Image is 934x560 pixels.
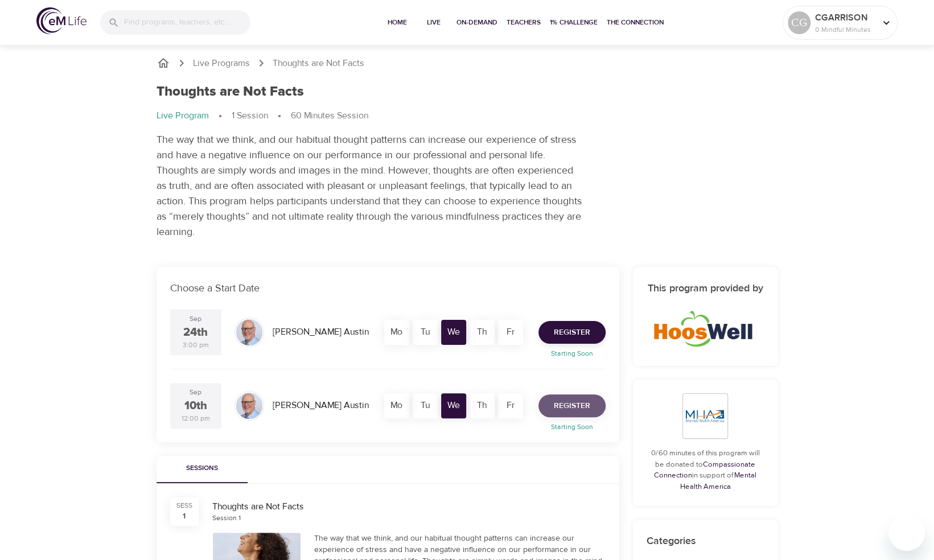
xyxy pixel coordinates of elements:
[788,11,810,34] div: CG
[190,388,201,397] div: Sep
[532,348,612,359] p: Starting Soon
[532,422,612,432] p: Starting Soon
[554,326,590,340] span: Register
[507,17,541,28] span: Teachers
[554,399,590,413] span: Register
[441,320,466,345] div: We
[190,314,201,324] div: Sep
[384,320,409,345] div: Mo
[647,281,764,297] h6: This program provided by
[157,84,304,100] h1: Thoughts are Not Facts
[170,281,606,296] p: Choose a Start Date
[680,471,757,491] a: Mental Health America
[183,340,209,350] div: 3:00 pm
[420,17,447,28] span: Live
[176,501,192,510] div: SESS
[384,393,409,418] div: Mo
[538,321,606,344] button: Register
[888,514,925,551] iframe: Button to launch messaging window
[815,24,875,35] p: 0 Mindful Minutes
[268,394,373,417] div: [PERSON_NAME] Austin
[36,7,87,34] img: logo
[291,109,368,122] p: 60 Minutes Session
[654,460,755,480] a: Compassionate Connection
[384,17,411,28] span: Home
[538,394,606,417] button: Register
[498,320,523,345] div: Fr
[212,500,606,513] div: Thoughts are Not Facts
[498,393,523,418] div: Fr
[470,393,495,418] div: Th
[212,513,241,523] div: Session 1
[607,17,664,28] span: The Connection
[815,11,875,24] p: CGARRISON
[273,57,364,70] p: Thoughts are Not Facts
[413,393,438,418] div: Tu
[268,321,373,343] div: [PERSON_NAME] Austin
[157,56,778,70] nav: breadcrumb
[184,398,207,414] div: 10th
[182,414,210,423] div: 12:00 pm
[232,109,268,122] p: 1 Session
[183,510,186,522] div: 1
[456,17,497,28] span: On-Demand
[647,448,764,492] p: 0/60 minutes of this program will be donated to in support of
[652,306,759,349] img: HoosWell-Logo-2.19%20500X200%20px.png
[413,320,438,345] div: Tu
[441,393,466,418] div: We
[157,132,583,240] p: The way that we think, and our habitual thought patterns can increase our experience of stress an...
[193,57,250,70] a: Live Programs
[157,109,209,122] p: Live Program
[647,533,764,549] p: Categories
[470,320,495,345] div: Th
[157,109,778,123] nav: breadcrumb
[124,10,250,35] input: Find programs, teachers, etc...
[163,463,241,475] span: Sessions
[183,324,208,341] div: 24th
[550,17,598,28] span: 1% Challenge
